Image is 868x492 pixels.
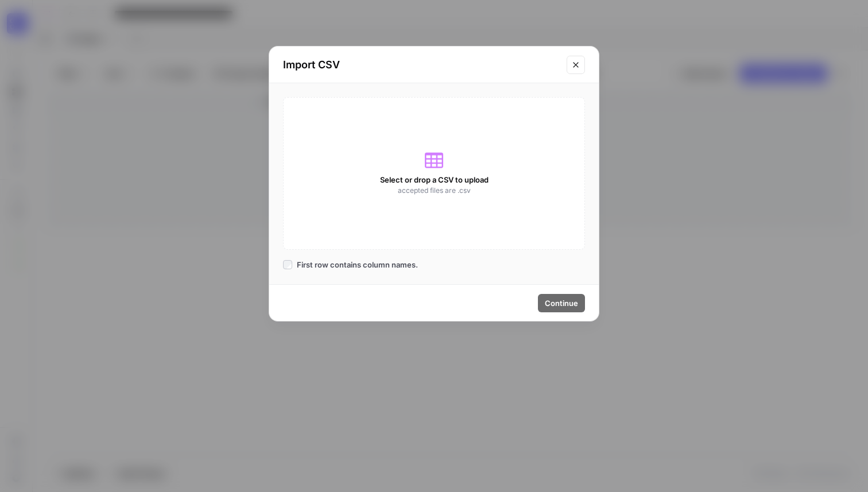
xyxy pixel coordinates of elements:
[567,56,585,74] button: Close modal
[398,185,471,196] span: accepted files are .csv
[380,174,489,185] span: Select or drop a CSV to upload
[283,260,292,269] input: First row contains column names.
[538,294,585,312] button: Continue
[297,259,418,270] span: First row contains column names.
[545,297,578,309] span: Continue
[283,57,560,73] h2: Import CSV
